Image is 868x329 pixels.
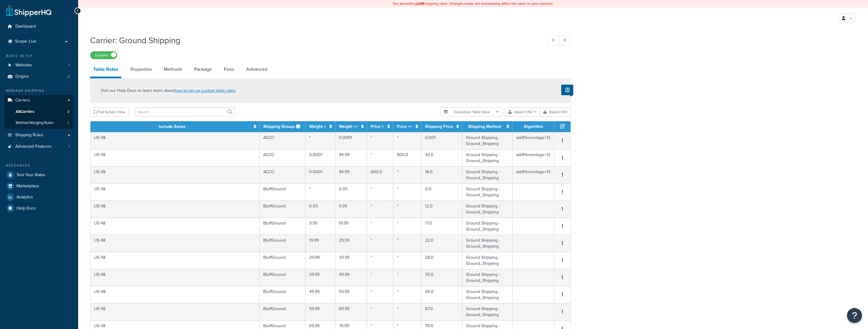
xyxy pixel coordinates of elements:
td: US 48 [90,132,260,149]
button: Import CSV [505,107,540,116]
td: US 48 [90,183,260,201]
span: Websites [15,63,32,68]
td: 0.0 [422,183,462,201]
td: 29.99 [306,252,335,269]
td: 28.0 [422,252,462,269]
span: 1 [69,144,70,149]
td: 65.0 [422,286,462,303]
td: Ground Shipping - Ground_Shipping [462,201,513,218]
td: 9.99 [335,201,367,218]
td: 0.05 [306,201,335,218]
td: 0.001 [422,132,462,149]
td: Ground Shipping - Ground_Shipping [462,269,513,286]
a: Shipping Price [425,123,453,130]
li: Carriers [5,95,74,129]
span: All Carriers [16,109,34,114]
td: ACCO [260,166,306,183]
td: 94.99 [335,166,367,183]
td: BluffGround [260,201,306,218]
span: Analytics [17,195,33,200]
td: US 48 [90,218,260,235]
a: Fees [221,62,237,77]
a: Advanced Features1 [5,141,74,152]
li: Websites [5,60,74,71]
span: Dashboard [15,24,36,29]
span: 1 [69,63,70,68]
input: Search [135,107,235,116]
th: Shipping Groups [260,121,306,132]
span: Help Docs [17,206,36,211]
td: 0.05 [335,183,367,201]
td: 69.99 [335,303,367,320]
td: 22.0 [422,235,462,252]
td: 94.99 [335,149,367,166]
a: AllCarriers3 [5,106,74,117]
td: addPercentage=13 [513,149,554,166]
a: Carriers [5,95,74,106]
td: BluffGround [260,252,306,269]
td: 49.99 [335,269,367,286]
span: Shipping Rules [15,133,43,138]
td: 17.0 [422,218,462,235]
a: Next Record [559,35,571,45]
td: Ground Shipping - Ground_Shipping [462,183,513,201]
td: US 48 [90,303,260,320]
button: Open Resource Center [847,308,862,323]
b: LIVE [417,1,424,6]
span: 3 [67,120,69,125]
td: 18.0 [422,166,462,183]
td: US 48 [90,166,260,183]
a: Advanced [243,62,270,77]
td: Ground Shipping - Ground_Shipping [462,252,513,269]
a: Package [191,62,215,77]
td: 19.99 [306,235,335,252]
a: Dashboard [5,21,74,32]
td: US 48 [90,201,260,218]
a: Previous Record [548,35,560,45]
td: Ground Shipping - Ground_Shipping [462,303,513,320]
li: Test Your Rates [5,170,74,180]
a: Price > [371,123,384,130]
td: 35.0 [422,269,462,286]
a: Help Docs [5,203,74,214]
a: Weight > [309,123,326,130]
button: Export CSV [540,107,571,116]
div: Manage Shipping [5,88,74,93]
td: BluffGround [260,235,306,252]
button: Full Screen View [90,107,129,116]
td: 600.0 [393,149,422,166]
div: Resources [5,163,74,168]
span: 3 [67,109,69,114]
td: 0.0001 [335,132,367,149]
td: 43.0 [422,149,462,166]
td: ACCO [260,132,306,149]
a: Properties [127,62,155,77]
span: Advanced Features [15,144,52,149]
td: 0.0001 [306,149,335,166]
td: 59.99 [306,303,335,320]
td: 600.0 [367,166,393,183]
td: addPercentage=13 [513,166,554,183]
td: BluffGround [260,183,306,201]
td: US 48 [90,269,260,286]
li: Origins [5,71,74,82]
td: 59.99 [335,286,367,303]
td: BluffGround [260,218,306,235]
a: Marketplace [5,181,74,192]
a: Methods [161,62,185,77]
a: Table Rates [90,62,121,78]
td: Ground Shipping - Ground_Shipping [462,286,513,303]
a: Shipping Rules [5,130,74,141]
button: Show Help Docs [561,85,573,95]
p: Visit our Help Docs to learn more about . [101,87,236,94]
a: Shipping Method [468,123,501,130]
td: US 48 [90,286,260,303]
td: 0.0001 [306,166,335,183]
span: Scope: Live [15,39,36,44]
td: US 48 [90,235,260,252]
span: 2 [68,74,70,79]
